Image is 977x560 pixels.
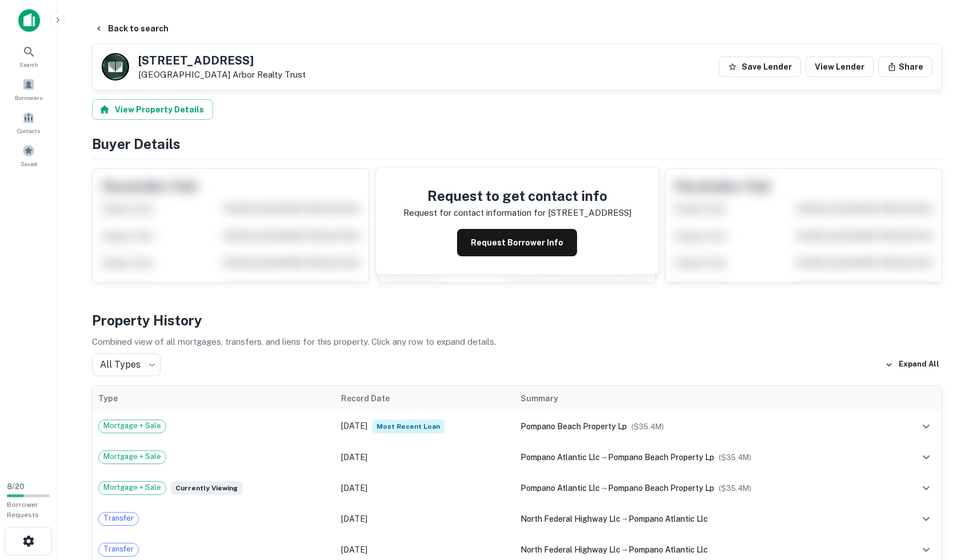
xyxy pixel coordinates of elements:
div: → [520,513,888,525]
span: pompano atlantic llc [628,514,708,523]
h5: [STREET_ADDRESS] [138,55,306,66]
th: Record Date [335,386,515,411]
th: Type [93,386,335,411]
div: All Types [92,353,161,376]
span: Saved [21,159,37,168]
span: 8 / 20 [7,482,25,491]
h4: Request to get contact info [403,186,631,206]
a: View Lender [806,57,874,77]
span: pompano beach property lp [608,484,714,493]
span: Most Recent Loan [372,420,445,433]
a: Arbor Realty Trust [233,70,306,79]
iframe: Chat Widget [920,469,977,523]
button: Share [878,57,932,77]
td: [DATE] [335,503,515,534]
h4: Property History [92,310,942,331]
button: expand row [916,540,936,559]
p: Combined view of all mortgages, transfers, and liens for this property. Click any row to expand d... [92,335,942,349]
td: [DATE] [335,473,515,503]
p: Request for contact information for [403,206,546,220]
span: Mortgage + Sale [99,451,166,462]
td: [DATE] [335,411,515,442]
div: → [520,451,888,464]
span: north federal highway llc [520,545,620,554]
span: pompano atlantic llc [520,484,600,493]
button: Expand All [882,356,942,373]
span: pompano atlantic llc [628,545,708,554]
a: Borrowers [3,74,54,104]
span: ($ 35.4M ) [631,422,664,431]
span: pompano beach property lp [608,453,714,462]
button: Back to search [90,18,173,39]
span: pompano beach property lp [520,422,627,431]
a: Saved [3,140,54,171]
button: expand row [916,417,936,436]
span: pompano atlantic llc [520,453,600,462]
span: Borrowers [15,93,42,102]
span: Transfer [99,543,138,555]
div: → [520,482,888,494]
span: Contacts [17,126,40,135]
span: Borrower Requests [7,501,39,519]
button: expand row [916,509,936,529]
a: Search [3,41,54,71]
div: → [520,543,888,556]
p: [STREET_ADDRESS] [548,206,631,220]
button: expand row [916,478,936,498]
span: Mortgage + Sale [99,482,166,493]
img: capitalize-icon.png [18,9,40,32]
a: Contacts [3,107,54,138]
button: Save Lender [719,57,801,77]
span: ($ 35.4M ) [719,484,751,493]
button: View Property Details [92,99,213,120]
span: Transfer [99,513,138,524]
span: Search [19,60,38,69]
button: Request Borrower Info [457,229,577,256]
td: [DATE] [335,442,515,473]
span: Mortgage + Sale [99,420,166,432]
h4: Buyer Details [92,134,942,154]
button: expand row [916,448,936,467]
span: ($ 35.4M ) [719,453,751,462]
th: Summary [515,386,894,411]
span: Currently viewing [171,481,242,495]
span: north federal highway llc [520,514,620,523]
p: [GEOGRAPHIC_DATA] [138,70,306,80]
